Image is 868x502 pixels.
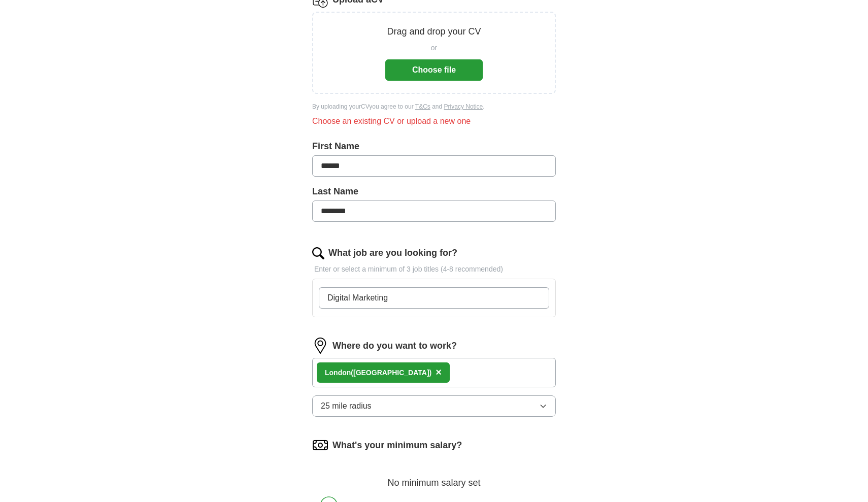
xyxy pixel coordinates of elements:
strong: Lon [325,369,338,377]
p: Drag and drop your CV [387,25,481,39]
img: location.png [312,338,328,354]
div: By uploading your CV you agree to our and . [312,102,556,111]
img: search.png [312,247,324,259]
div: don [325,367,431,378]
span: × [436,366,442,378]
label: What job are you looking for? [328,246,457,260]
label: What's your minimum salary? [332,439,462,452]
label: First Name [312,140,556,153]
span: or [431,43,437,53]
button: 25 mile radius [312,395,556,417]
button: × [436,365,442,380]
div: Choose an existing CV or upload a new one [312,115,556,127]
input: Type a job title and press enter [319,287,549,309]
img: salary.png [312,437,328,453]
span: 25 mile radius [321,400,372,412]
label: Last Name [312,185,556,198]
p: Enter or select a minimum of 3 job titles (4-8 recommended) [312,264,556,275]
div: No minimum salary set [312,465,556,490]
span: ([GEOGRAPHIC_DATA]) [351,369,431,377]
label: Where do you want to work? [332,339,457,353]
a: Privacy Notice [444,103,483,110]
button: Choose file [385,59,483,81]
a: T&Cs [415,103,430,110]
